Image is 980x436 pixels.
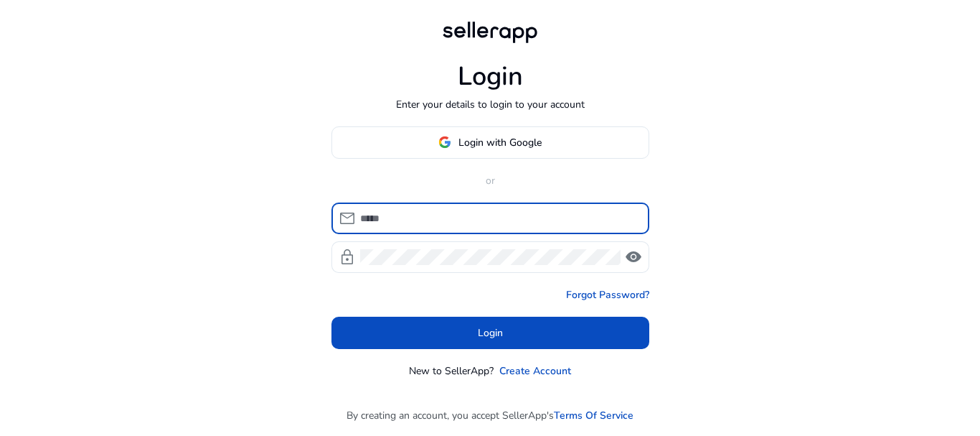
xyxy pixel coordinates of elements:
[554,408,633,423] a: Terms Of Service
[438,136,451,149] img: google-logo.svg
[566,287,649,302] a: Forgot Password?
[499,363,571,379] a: Create Account
[339,210,356,227] span: mail
[339,249,356,266] span: lock
[331,173,649,188] p: or
[331,317,649,349] button: Login
[478,325,503,340] span: Login
[625,249,642,266] span: visibility
[396,97,585,112] p: Enter your details to login to your account
[458,135,542,150] span: Login with Google
[458,61,523,92] h1: Login
[331,126,649,159] button: Login with Google
[409,363,494,379] p: New to SellerApp?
